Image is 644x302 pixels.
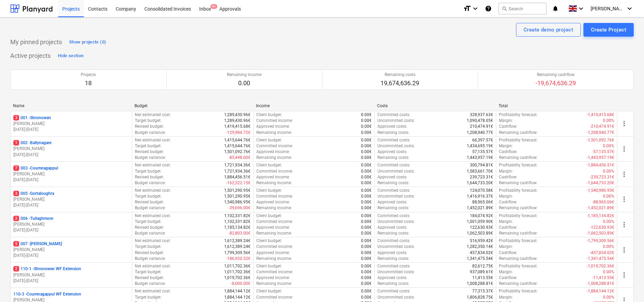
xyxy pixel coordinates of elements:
[13,140,51,146] p: 002 - Ballynagare
[499,230,538,236] p: Remaining cashflow :
[135,118,162,124] p: Target budget :
[583,23,634,37] button: Create Project
[499,143,513,149] p: Margin :
[587,230,614,236] p: -1,062,503.89€
[224,199,250,205] p: 1,540,986.95€
[472,199,493,205] p: 88,965.06€
[135,112,171,118] p: Net estimated cost :
[592,275,614,281] p: -11,413.55€
[13,146,129,152] p: [PERSON_NAME]
[13,241,129,259] div: 5007 -[PERSON_NAME][PERSON_NAME][DATE]-[DATE]
[256,155,292,161] p: Remaining income :
[361,168,372,174] p: 0.00€
[499,244,513,250] p: Margin :
[135,269,162,275] p: Target budget :
[224,188,250,193] p: 1,501,290.95€
[256,213,282,219] p: Client budget :
[470,213,493,219] p: 184,074.92€
[467,256,493,262] p: 1,341,475.54€
[229,230,250,236] p: -82,803.00€
[499,118,513,124] p: Margin :
[224,225,250,230] p: 1,185,134.82€
[13,115,51,121] p: 001 - Shronowen
[226,130,250,136] p: -129,984.72€
[231,281,250,287] p: -8,000.00€
[135,168,162,174] p: Target budget :
[377,155,409,161] p: Remaining costs :
[467,130,493,136] p: 1,208,940.77€
[135,275,164,281] p: Revised budget :
[13,247,129,253] p: [PERSON_NAME]
[361,188,372,193] p: 0.00€
[467,168,493,174] p: 1,583,661.70€
[224,168,250,174] p: 1,721,934.36€
[13,191,54,197] p: 005 - Gortaloughra
[13,165,58,171] p: 003 - Coumnagappul
[256,244,293,250] p: Committed income :
[377,250,407,256] p: Approved costs :
[224,193,250,199] p: 1,501,290.95€
[256,180,292,186] p: Remaining income :
[13,272,129,278] p: [PERSON_NAME]
[226,180,250,186] p: -162,522.15€
[361,199,372,205] p: 0.00€
[13,266,81,272] p: 110-1 - Shronowen WF Extension
[499,225,517,230] p: Cashflow :
[620,170,628,178] span: more_vert
[592,199,614,205] p: -88,965.06€
[135,263,171,269] p: Net estimated cost :
[256,137,282,143] p: Client budget :
[499,149,517,155] p: Cashflow :
[13,165,19,171] span: 7
[256,168,293,174] p: Committed income :
[377,168,415,174] p: Uncommitted costs :
[10,52,51,60] p: Active projects
[587,130,614,136] p: -1,208,940.77€
[587,213,614,219] p: -1,185,134.82€
[224,162,250,168] p: 1,721,934.36€
[224,219,250,225] p: 1,102,331.82€
[81,72,96,78] p: Projects
[13,253,129,259] p: [DATE] - [DATE]
[13,278,129,284] p: [DATE] - [DATE]
[361,130,372,136] p: 0.00€
[377,213,410,219] p: Committed costs :
[256,238,282,244] p: Client budget :
[256,225,290,230] p: Approved income :
[499,124,517,129] p: Cashflow :
[256,199,290,205] p: Approved income :
[587,162,614,168] p: -1,884,456.51€
[377,269,415,275] p: Uncommitted costs :
[256,143,293,149] p: Committed income :
[587,205,614,211] p: -1,452,021.89€
[524,25,573,34] div: Create demo project
[256,130,292,136] p: Remaining income :
[603,168,614,174] p: 0.00%
[470,174,493,180] p: 239,723.31€
[620,119,628,128] span: more_vert
[377,199,407,205] p: Approved costs :
[603,143,614,149] p: 0.00%
[256,256,292,262] p: Remaining income :
[592,149,614,155] p: -57,135.57€
[135,199,164,205] p: Revised budget :
[467,244,493,250] p: 1,282,350.14€
[227,72,262,78] p: Remaining income
[499,199,517,205] p: Cashflow :
[13,227,129,233] p: [DATE] - [DATE]
[499,130,538,136] p: Remaining cashflow :
[13,121,129,127] p: [PERSON_NAME]
[13,266,19,272] span: 2
[377,112,410,118] p: Committed costs :
[13,216,129,233] div: 2006 -Tullaghmore[PERSON_NAME][DATE]-[DATE]
[377,124,407,129] p: Approved costs :
[587,263,614,269] p: -1,019,702.36€
[499,269,513,275] p: Margin :
[13,127,129,133] p: [DATE] - [DATE]
[587,180,614,186] p: -1,644,733.20€
[361,155,372,161] p: 0.00€
[256,118,293,124] p: Committed income :
[135,124,164,129] p: Revised budget :
[13,216,19,221] span: 2
[470,162,493,168] p: 300,794.81€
